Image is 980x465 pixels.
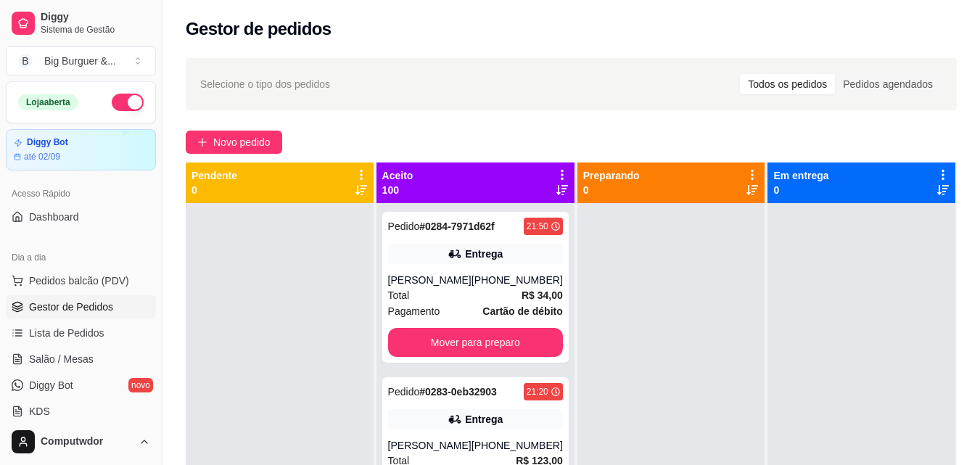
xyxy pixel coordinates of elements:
[186,17,332,41] h2: Gestor de pedidos
[6,400,156,423] a: KDS
[465,247,503,261] div: Entrega
[388,328,563,357] button: Mover para preparo
[41,11,150,24] span: Diggy
[6,6,156,41] a: DiggySistema de Gestão
[112,94,144,111] button: Alterar Status
[382,168,413,183] p: Aceito
[197,137,207,147] span: plus
[29,326,104,340] span: Lista de Pedidos
[6,182,156,205] div: Acesso Rápido
[18,54,33,68] span: B
[213,134,271,150] span: Novo pedido
[6,46,156,75] button: Select a team
[27,137,68,148] article: Diggy Bot
[6,321,156,345] a: Lista de Pedidos
[583,168,640,183] p: Preparando
[6,205,156,229] a: Dashboard
[773,183,828,197] p: 0
[41,435,133,448] span: Computwdor
[6,246,156,269] div: Dia a dia
[29,404,50,419] span: KDS
[773,168,828,183] p: Em entrega
[18,94,78,110] div: Loja aberta
[740,74,835,94] div: Todos os pedidos
[29,300,113,314] span: Gestor de Pedidos
[472,438,563,453] div: [PHONE_NUMBER]
[388,287,410,303] span: Total
[835,74,941,94] div: Pedidos agendados
[419,386,497,398] strong: # 0283-0eb32903
[192,183,237,197] p: 0
[527,386,548,398] div: 21:20
[29,378,73,392] span: Diggy Bot
[527,221,548,232] div: 21:50
[200,76,330,92] span: Selecione o tipo dos pedidos
[482,305,562,317] strong: Cartão de débito
[29,273,129,288] span: Pedidos balcão (PDV)
[44,54,116,68] div: Big Burguer & ...
[29,352,94,366] span: Salão / Mesas
[419,221,495,232] strong: # 0284-7971d62f
[24,151,60,162] article: até 02/09
[192,168,237,183] p: Pendente
[388,273,472,287] div: [PERSON_NAME]
[388,438,472,453] div: [PERSON_NAME]
[522,289,563,301] strong: R$ 34,00
[583,183,640,197] p: 0
[6,295,156,318] a: Gestor de Pedidos
[6,269,156,292] button: Pedidos balcão (PDV)
[388,221,420,232] span: Pedido
[382,183,413,197] p: 100
[6,347,156,371] a: Salão / Mesas
[29,210,79,224] span: Dashboard
[388,386,420,398] span: Pedido
[41,24,150,36] span: Sistema de Gestão
[186,131,282,154] button: Novo pedido
[465,412,503,427] div: Entrega
[6,424,156,459] button: Computwdor
[6,374,156,397] a: Diggy Botnovo
[472,273,563,287] div: [PHONE_NUMBER]
[388,303,440,319] span: Pagamento
[6,129,156,170] a: Diggy Botaté 02/09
